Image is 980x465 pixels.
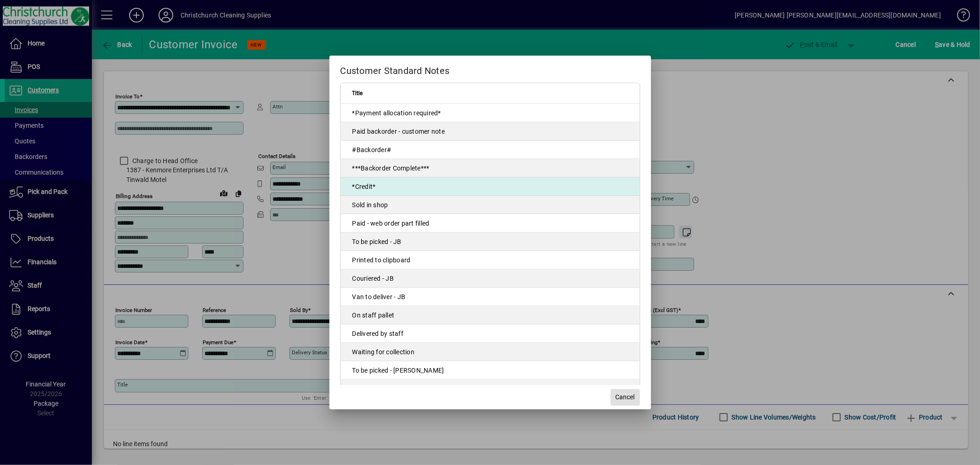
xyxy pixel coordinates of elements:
td: Paid - web order part filled [341,214,640,232]
h2: Customer Standard Notes [329,56,651,82]
td: Van to deliver - JB [341,288,640,306]
td: Waiting for collection [341,343,640,361]
td: Sold in shop [341,196,640,214]
button: Cancel [611,389,640,406]
td: Couriered - JB [341,269,640,288]
td: To be picked - [PERSON_NAME] [341,361,640,380]
td: #Backorder# [341,141,640,159]
td: To be picked - JB [341,232,640,251]
td: Delivered by staff [341,324,640,343]
td: Printed to clipboard [341,251,640,269]
span: Cancel [616,392,635,402]
td: Paid backorder - customer note [341,122,640,141]
td: On staff pallet [341,306,640,324]
td: *Payment allocation required* [341,104,640,122]
span: Title [352,88,363,98]
td: Delete packing slip [341,380,640,398]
